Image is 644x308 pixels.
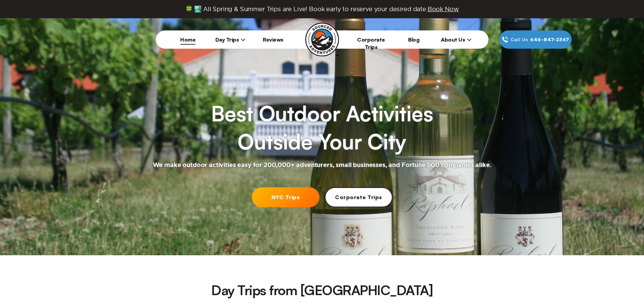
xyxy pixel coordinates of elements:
[499,30,572,49] a: Call Us646‍-847‍-2367
[305,23,339,56] img: Sourced Adventures company logo
[530,36,569,43] span: 646‍-847‍-2367
[263,36,283,43] a: Reviews
[357,36,385,50] a: Corporate Trips
[211,99,433,156] h1: Best Outdoor Activities Outside Your City
[185,5,459,13] span: 🍀 🏞️ All Spring & Summer Trips are Live! Book early to reserve your desired date.
[180,36,195,43] a: Home
[508,36,530,43] span: Call Us
[252,187,319,207] a: NYC Trips
[325,187,392,207] a: Corporate Trips
[215,36,246,43] span: Day Trips
[153,161,492,169] h2: We make outdoor activities easy for 200,000+ adventurers, small businesses, and Fortune 500 compa...
[441,36,472,43] span: About Us
[408,36,419,43] a: Blog
[428,6,459,12] span: Book Now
